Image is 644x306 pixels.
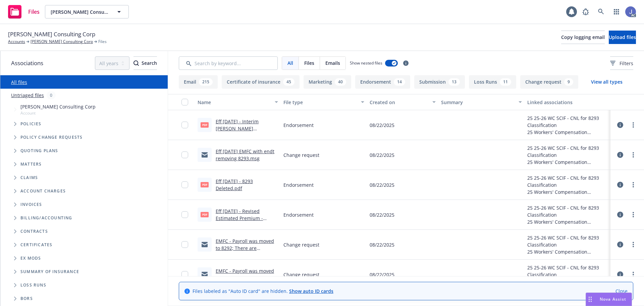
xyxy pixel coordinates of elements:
div: 25 25-26 WC SCIF - CNL for 8293 Classification [527,174,608,188]
span: Certificates [20,243,52,247]
div: Tree Example [0,102,168,211]
div: Created on [370,99,429,106]
span: pdf [201,212,209,217]
div: Linked associations [527,99,608,106]
div: 25 Workers' Compensation [527,248,608,255]
a: more [629,181,637,189]
a: All files [11,79,27,85]
span: Invoices [20,203,42,207]
button: Certificate of insurance [222,75,300,89]
div: 25 25-26 WC SCIF - CNL for 8293 Classification [527,234,608,248]
div: Search [133,57,157,70]
span: Filters [620,60,633,67]
button: File type [281,94,367,110]
a: more [629,121,637,129]
a: more [629,241,637,249]
div: 11 [500,78,511,86]
span: Loss Runs [20,283,46,287]
span: Filters [610,60,633,67]
div: Summary [441,99,514,106]
button: Endorsement [355,75,410,89]
span: Account charges [20,189,66,193]
span: Change request [283,241,319,248]
input: Search by keyword... [179,56,278,70]
span: All [287,59,293,67]
div: 14 [394,78,405,86]
a: more [629,211,637,219]
button: Nova Assist [586,293,632,306]
svg: Search [133,60,139,66]
input: Toggle Row Selected [181,122,188,128]
a: Eff [DATE] EMFC with endt removing 8293.msg [216,148,274,162]
span: Endorsement [283,122,314,129]
span: Change request [283,271,319,278]
a: [PERSON_NAME] Consulting Corp [31,39,93,45]
div: 25 Workers' Compensation [527,218,608,225]
span: 08/22/2025 [370,181,394,188]
span: Associations [11,59,43,68]
span: Policies [20,122,42,126]
input: Toggle Row Selected [181,241,188,248]
a: EMFC - Payroll was moved to 8292; There are Compliance issues with loss prevention team.msg [216,238,274,265]
a: Eff [DATE] - Revised Estimated Premium - Moved $500k to 8292.pdf [216,208,272,228]
span: Change request [283,151,319,159]
span: 08/22/2025 [370,211,394,218]
div: 215 [199,78,213,86]
span: [PERSON_NAME] Consulting Corp [20,103,96,110]
span: Nova Assist [600,296,626,302]
button: Submission [414,75,465,89]
a: Eff [DATE] - Interim [PERSON_NAME] Modified.pdf [216,118,259,139]
span: Show nested files [350,60,382,66]
span: Matters [20,162,42,166]
a: Eff [DATE] - 8293 Deleted.pdf [216,178,253,191]
input: Select all [181,99,188,105]
span: Summary of insurance [20,270,79,274]
input: Toggle Row Selected [181,151,188,158]
input: Toggle Row Selected [181,271,188,278]
span: 08/22/2025 [370,151,394,159]
span: Files [304,59,314,67]
button: Created on [367,94,439,110]
div: Name [198,99,271,106]
span: 08/22/2025 [370,271,394,278]
a: Untriaged files [11,92,44,99]
button: Change request [520,75,578,89]
span: pdf [201,182,209,187]
button: Name [195,94,281,110]
button: Filters [610,56,633,70]
div: 25 Workers' Compensation [527,188,608,195]
span: Endorsement [283,181,314,188]
span: BORs [20,297,33,301]
a: Close [615,288,628,295]
a: more [629,270,637,278]
span: Files labeled as "Auto ID card" are hidden. [193,288,333,295]
a: Switch app [610,5,623,18]
div: 25 25-26 WC SCIF - CNL for 8293 Classification [527,204,608,218]
img: photo [625,6,636,17]
span: pdf [201,122,209,127]
span: Emails [325,59,340,67]
a: Search [594,5,608,18]
span: [PERSON_NAME] Consulting Corp [8,30,95,39]
div: 0 [47,91,56,99]
span: Files [28,9,40,14]
div: Drag to move [586,293,594,306]
span: Files [98,39,107,45]
span: [PERSON_NAME] Consulting Corp [51,8,109,15]
button: Linked associations [525,94,610,110]
span: Ex Mods [20,256,41,260]
span: Billing/Accounting [20,216,72,220]
span: Endorsement [283,211,314,218]
button: [PERSON_NAME] Consulting Corp [45,5,129,18]
div: File type [283,99,357,106]
div: Folder Tree Example [0,211,168,305]
button: View all types [580,75,633,89]
span: Quoting plans [20,149,58,153]
span: Account [20,110,96,116]
span: Upload files [609,34,636,40]
button: Email [179,75,218,89]
span: Contracts [20,229,48,233]
span: Copy logging email [561,34,605,40]
div: 40 [335,78,346,86]
a: EMFC - Payroll was moved to 8292.msg [216,268,274,281]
